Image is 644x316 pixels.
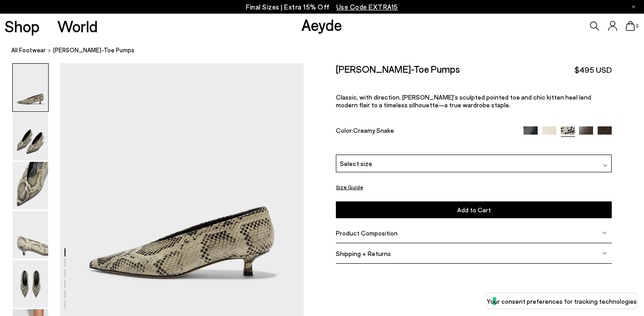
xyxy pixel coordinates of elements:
img: svg%3E [602,231,607,235]
img: svg%3E [602,251,607,256]
span: Product Composition [336,229,398,237]
span: Shipping + Returns [336,250,391,257]
span: $495 USD [574,64,612,75]
p: Final Sizes | Extra 15% Off [246,1,398,13]
nav: breadcrumb [11,38,644,63]
div: Color: [336,126,514,137]
label: Your consent preferences for tracking technologies [487,296,637,306]
p: Classic, with direction. [PERSON_NAME]’s sculpted pointed toe and chic kitten heel lend modern fl... [336,93,612,109]
button: Size Guide [336,181,363,193]
span: Creamy Snake [353,126,394,134]
span: [PERSON_NAME]-Toe Pumps [53,45,135,55]
span: 0 [635,24,639,29]
a: World [57,18,98,34]
a: Shop [5,18,40,34]
img: Clara Pointed-Toe Pumps - Image 3 [13,162,48,210]
img: Clara Pointed-Toe Pumps - Image 1 [13,64,48,111]
img: Clara Pointed-Toe Pumps - Image 4 [13,211,48,259]
span: Add to Cart [457,206,491,214]
span: Select size [340,159,372,168]
img: Clara Pointed-Toe Pumps - Image 2 [13,113,48,161]
span: Navigate to /collections/ss25-final-sizes [336,3,398,11]
img: svg%3E [603,163,608,168]
img: Clara Pointed-Toe Pumps - Image 5 [13,260,48,308]
button: Your consent preferences for tracking technologies [487,293,637,309]
button: Add to Cart [336,201,612,218]
a: Aeyde [301,15,342,34]
h2: [PERSON_NAME]-Toe Pumps [336,63,460,75]
a: All Footwear [11,45,46,55]
a: 0 [626,21,635,31]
